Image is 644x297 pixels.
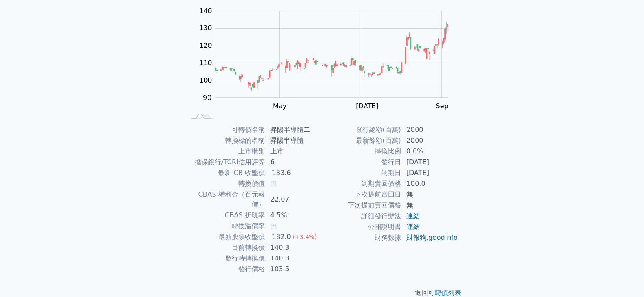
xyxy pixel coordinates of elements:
[265,242,322,253] td: 140.3
[322,178,402,189] td: 到期賣回價格
[186,231,265,242] td: 最新股票收盤價
[199,76,212,84] tspan: 100
[186,135,265,146] td: 轉換標的名稱
[293,234,317,240] span: (+3.4%)
[436,102,448,110] tspan: Sep
[402,135,458,146] td: 2000
[265,157,322,168] td: 6
[186,178,265,189] td: 轉換價值
[429,289,462,297] a: 可轉債列表
[402,232,458,243] td: ,
[322,189,402,200] td: 下次提前賣回日
[402,200,458,211] td: 無
[406,234,426,241] a: 財報狗
[406,212,420,220] a: 連結
[199,59,212,67] tspan: 110
[186,189,265,210] td: CBAS 權利金（百元報價）
[402,189,458,200] td: 無
[402,124,458,135] td: 2000
[322,222,402,232] td: 公開說明書
[199,24,212,32] tspan: 130
[402,157,458,168] td: [DATE]
[186,168,265,178] td: 最新 CB 收盤價
[402,168,458,178] td: [DATE]
[322,124,402,135] td: 發行總額(百萬)
[322,146,402,157] td: 轉換比例
[402,178,458,189] td: 100.0
[265,264,322,275] td: 103.5
[270,222,277,230] span: 無
[322,232,402,243] td: 財務數據
[273,102,286,110] tspan: May
[265,253,322,264] td: 140.3
[322,135,402,146] td: 最新餘額(百萬)
[322,211,402,222] td: 詳細發行辦法
[270,180,277,187] span: 無
[322,168,402,178] td: 到期日
[203,94,211,102] tspan: 90
[402,146,458,157] td: 0.0%
[199,7,212,15] tspan: 140
[186,221,265,231] td: 轉換溢價率
[186,124,265,135] td: 可轉債名稱
[406,223,420,231] a: 連結
[195,7,461,127] g: Chart
[186,157,265,168] td: 擔保銀行/TCRI信用評等
[199,41,212,49] tspan: 120
[322,157,402,168] td: 發行日
[186,253,265,264] td: 發行時轉換價
[186,264,265,275] td: 發行價格
[265,146,322,157] td: 上市
[429,234,458,241] a: goodinfo
[265,189,322,210] td: 22.07
[186,210,265,221] td: CBAS 折現率
[356,102,378,110] tspan: [DATE]
[186,242,265,253] td: 目前轉換價
[186,146,265,157] td: 上市櫃別
[265,135,322,146] td: 昇陽半導體
[270,232,293,242] div: 182.0
[270,168,293,178] div: 133.6
[322,200,402,211] td: 下次提前賣回價格
[265,210,322,221] td: 4.5%
[265,124,322,135] td: 昇陽半導體二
